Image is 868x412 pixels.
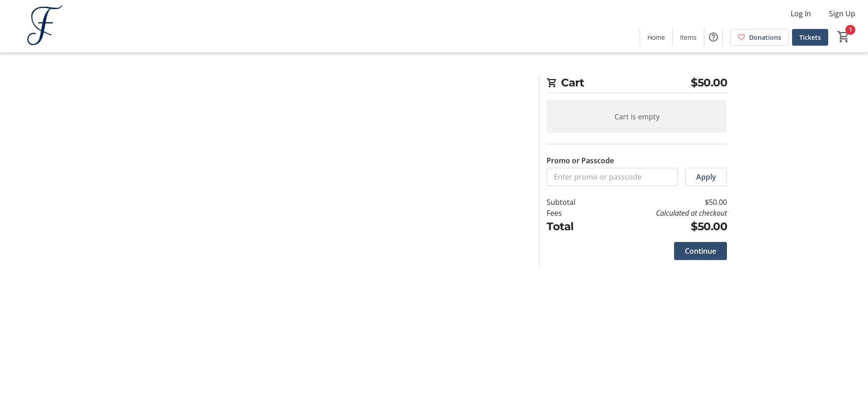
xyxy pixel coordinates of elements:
[547,100,727,133] div: Cart is empty
[696,171,716,182] span: Apply
[791,8,811,19] span: Log In
[704,28,722,46] button: Help
[685,168,727,186] button: Apply
[792,29,828,46] a: Tickets
[547,218,599,235] td: Total
[822,6,863,21] button: Sign Up
[749,33,781,42] span: Donations
[599,218,727,235] td: $50.00
[647,33,665,42] span: Home
[835,28,852,45] button: Cart
[547,155,614,166] label: Promo or Passcode
[730,29,788,46] a: Donations
[680,33,697,42] span: Items
[799,33,821,42] span: Tickets
[547,208,599,218] td: Fees
[685,246,716,256] span: Continue
[673,29,704,46] a: Items
[547,168,678,186] input: Enter promo or passcode
[547,75,727,93] h2: Cart
[640,29,672,46] a: Home
[547,197,599,208] td: Subtotal
[783,6,818,21] button: Log In
[674,242,727,260] button: Continue
[5,4,86,49] img: Fontbonne, The Early College of Boston's Logo
[599,197,727,208] td: $50.00
[599,208,727,218] td: Calculated at checkout
[691,75,727,91] span: $50.00
[829,8,855,19] span: Sign Up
